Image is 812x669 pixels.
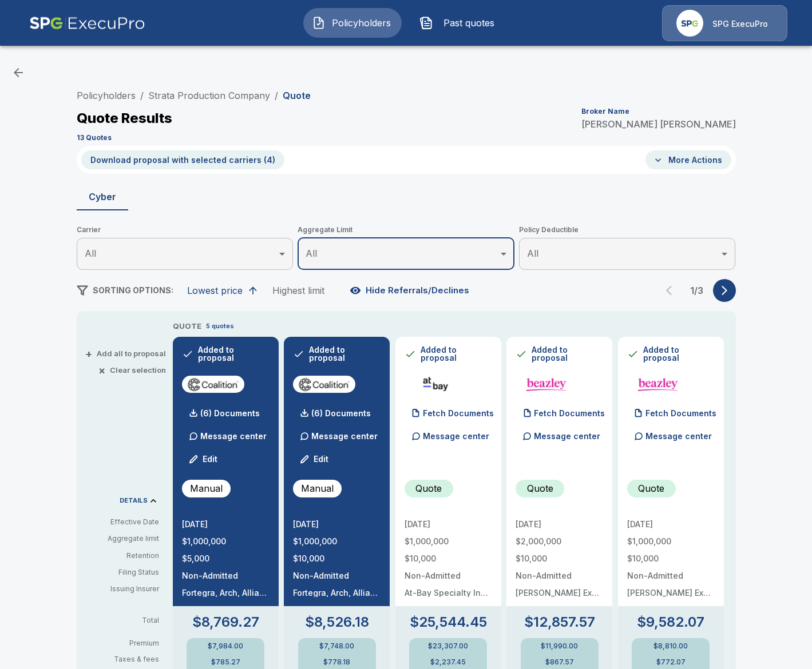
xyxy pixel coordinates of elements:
[311,430,378,442] p: Message center
[86,640,168,647] p: Premium
[187,376,240,393] img: coalitioncyber
[534,409,605,417] p: Fetch Documents
[686,286,708,295] p: 1 / 3
[411,8,509,38] a: Past quotes IconPast quotes
[77,183,128,210] button: Cyber
[293,520,381,528] p: [DATE]
[516,537,603,545] p: $2,000,000
[184,448,223,471] button: Edit
[409,376,462,393] img: atbaycybersurplus
[423,409,494,417] p: Fetch Documents
[627,589,715,597] p: Beazley Excess and Surplus Insurance, Inc.
[527,481,553,495] p: Quote
[527,248,538,259] span: All
[293,572,381,580] p: Non-Admitted
[405,555,492,563] p: $10,000
[524,615,595,629] p: $12,857.57
[415,481,442,495] p: Quote
[520,376,573,393] img: beazleycyber
[305,615,369,629] p: $8,526.18
[311,409,371,417] p: (6) Documents
[293,555,381,563] p: $10,000
[190,481,223,495] p: Manual
[295,448,334,471] button: Edit
[632,376,685,393] img: beazleycyber
[77,134,112,141] p: 13 Quotes
[86,533,159,544] p: Aggregate limit
[303,8,402,38] button: Policyholders IconPolicyholders
[86,617,168,624] p: Total
[405,537,492,545] p: $1,000,000
[516,572,603,580] p: Non-Admitted
[86,517,159,527] p: Effective Date
[581,108,629,115] p: Broker Name
[283,91,311,100] p: Quote
[187,285,243,296] div: Lowest price
[627,537,715,545] p: $1,000,000
[86,567,159,578] p: Filing Status
[272,285,324,296] div: Highest limit
[81,150,284,169] button: Download proposal with selected carriers (4)
[532,346,603,362] p: Added to proposal
[637,615,704,629] p: $9,582.07
[206,321,234,331] p: 5 quotes
[200,430,267,442] p: Message center
[627,520,715,528] p: [DATE]
[301,481,334,495] p: Manual
[85,350,92,357] span: +
[347,280,474,301] button: Hide Referrals/Declines
[421,346,492,362] p: Added to proposal
[182,537,270,545] p: $1,000,000
[182,589,270,597] p: Fortegra, Arch, Allianz, Aspen, Vantage
[140,89,144,102] li: /
[423,430,489,442] p: Message center
[93,285,173,295] span: SORTING OPTIONS:
[98,367,105,374] span: ×
[638,481,664,495] p: Quote
[77,224,294,236] span: Carrier
[77,90,136,101] a: Policyholders
[430,659,466,666] p: $2,237.45
[405,520,492,528] p: [DATE]
[545,659,574,666] p: $867.57
[645,409,716,417] p: Fetch Documents
[516,520,603,528] p: [DATE]
[519,224,736,236] span: Policy Deductible
[86,551,159,561] p: Retention
[419,16,433,30] img: Past quotes Icon
[676,10,703,37] img: Agency Icon
[405,589,492,597] p: At-Bay Specialty Insurance Company
[656,659,686,666] p: $772.07
[77,89,311,102] nav: breadcrumb
[29,5,145,41] img: AA Logo
[643,346,715,362] p: Added to proposal
[200,409,260,417] p: (6) Documents
[653,643,688,650] p: $8,810.00
[293,589,381,597] p: Fortegra, Arch, Allianz, Aspen, Vantage
[298,224,514,236] span: Aggregate Limit
[645,150,731,169] button: More Actions
[541,643,578,650] p: $11,990.00
[192,615,259,629] p: $8,769.27
[293,537,381,545] p: $1,000,000
[712,18,768,30] p: SPG ExecuPro
[627,572,715,580] p: Non-Admitted
[120,497,148,504] p: DETAILS
[319,643,354,650] p: $7,748.00
[645,430,712,442] p: Message center
[410,615,487,629] p: $25,544.45
[438,16,501,30] span: Past quotes
[428,643,468,650] p: $23,307.00
[208,643,243,650] p: $7,984.00
[323,659,350,666] p: $778.18
[534,430,600,442] p: Message center
[312,16,326,30] img: Policyholders Icon
[298,376,351,393] img: coalitioncyber
[101,367,166,374] button: ×Clear selection
[198,346,270,362] p: Added to proposal
[330,16,393,30] span: Policyholders
[148,90,270,101] a: Strata Production Company
[86,656,168,663] p: Taxes & fees
[86,584,159,594] p: Issuing Insurer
